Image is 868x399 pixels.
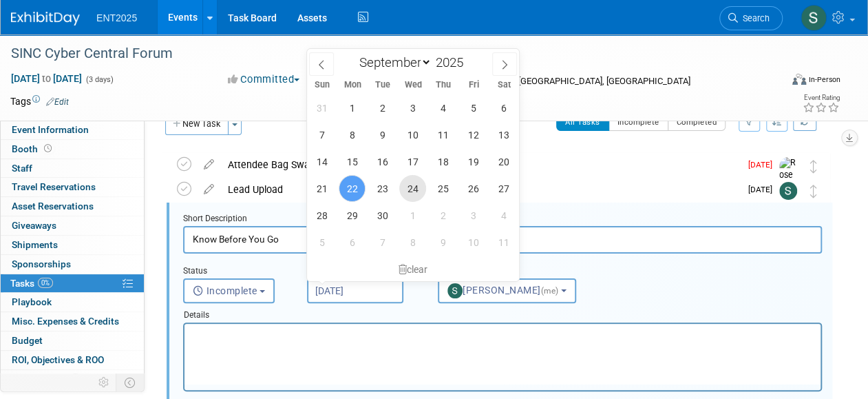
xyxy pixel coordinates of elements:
[369,175,396,202] span: September 23, 2025
[793,113,816,131] a: Refresh
[221,153,740,176] div: Attendee Bag Swag
[399,175,426,202] span: September 24, 2025
[608,113,668,131] button: Incomplete
[307,81,337,90] span: Sun
[1,236,144,254] a: Shipments
[183,265,286,278] div: Status
[10,94,69,108] td: Tags
[490,121,517,148] span: September 13, 2025
[368,81,398,90] span: Tue
[70,374,81,384] span: 2
[719,6,783,30] a: Search
[748,160,779,170] span: [DATE]
[339,175,366,202] span: September 22, 2025
[12,239,58,250] span: Shipments
[183,213,822,226] div: Short Description
[12,335,43,346] span: Budget
[1,178,144,196] a: Travel Reservations
[369,148,396,175] span: September 16, 2025
[541,286,559,296] span: (me)
[6,41,770,66] div: SINC Cyber Central Forum
[46,97,69,107] a: Edit
[810,160,817,173] i: Move task
[1,351,144,369] a: ROI, Objectives & ROO
[810,185,817,198] i: Move task
[308,121,335,148] span: September 7, 2025
[308,229,335,256] span: October 5, 2025
[12,220,56,231] span: Giveaways
[738,13,770,23] span: Search
[308,94,335,121] span: August 31, 2025
[460,148,487,175] span: September 19, 2025
[183,226,822,253] input: Name of task or a short description
[10,72,83,85] span: [DATE] [DATE]
[12,374,81,385] span: Attachments
[197,158,221,171] a: edit
[808,74,840,85] div: In-Person
[165,113,229,135] button: New Task
[490,175,517,202] span: September 27, 2025
[460,229,487,256] span: October 10, 2025
[1,140,144,158] a: Booth
[369,121,396,148] span: September 9, 2025
[460,94,487,121] span: September 5, 2025
[307,258,519,281] div: clear
[41,143,54,154] span: Booth not reserved yet
[399,229,426,256] span: October 8, 2025
[460,202,487,229] span: October 3, 2025
[40,73,53,84] span: to
[337,81,368,90] span: Mon
[308,148,335,175] span: September 14, 2025
[490,94,517,121] span: September 6, 2025
[428,81,458,90] span: Thu
[12,258,71,269] span: Sponsorships
[430,229,456,256] span: October 9, 2025
[339,202,366,229] span: September 29, 2025
[339,94,366,121] span: September 1, 2025
[184,324,821,384] iframe: Rich Text Area
[193,285,257,296] span: Incomplete
[556,113,609,131] button: All Tasks
[12,181,96,192] span: Travel Reservations
[339,229,366,256] span: October 6, 2025
[12,296,52,307] span: Playbook
[438,278,576,303] button: [PERSON_NAME](me)
[339,148,366,175] span: September 15, 2025
[748,185,779,194] span: [DATE]
[460,175,487,202] span: September 26, 2025
[12,124,89,135] span: Event Information
[92,374,116,391] td: Personalize Event Tab Strip
[12,316,119,327] span: Misc. Expenses & Credits
[1,197,144,216] a: Asset Reservations
[779,157,800,206] img: Rose Bodin
[460,121,487,148] span: September 12, 2025
[398,81,428,90] span: Wed
[792,74,806,85] img: Format-Inperson.png
[1,121,144,139] a: Event Information
[308,202,335,229] span: September 28, 2025
[339,121,366,148] span: September 8, 2025
[11,12,80,25] img: ExhibitDay
[308,175,335,202] span: September 21, 2025
[458,81,489,90] span: Fri
[430,148,456,175] span: September 18, 2025
[399,202,426,229] span: October 1, 2025
[801,5,827,31] img: Stephanie Silva
[223,72,305,87] button: Committed
[10,278,53,289] span: Tasks
[1,293,144,311] a: Playbook
[490,148,517,175] span: September 20, 2025
[490,202,517,229] span: October 4, 2025
[489,81,519,90] span: Sat
[447,285,561,296] span: [PERSON_NAME]
[221,178,740,201] div: Lead Upload
[1,312,144,331] a: Misc. Expenses & Credits
[803,94,840,101] div: Event Rating
[1,216,144,235] a: Giveaways
[430,175,456,202] span: September 25, 2025
[352,54,432,71] select: Month
[1,255,144,274] a: Sponsorships
[432,54,473,70] input: Year
[399,121,426,148] span: September 10, 2025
